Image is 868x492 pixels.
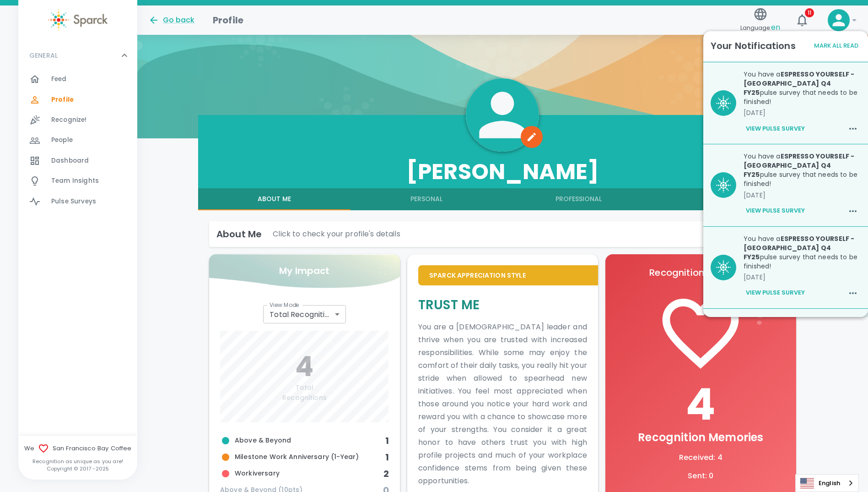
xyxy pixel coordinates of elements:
[796,475,858,492] a: English
[18,130,137,150] a: People
[711,38,796,53] h6: Your Notifications
[737,4,784,37] button: Language:en
[795,474,859,492] aside: Language selected: English
[744,70,861,106] p: You have a pulse survey that needs to be finished!
[418,296,587,313] h5: Trust Me
[18,69,137,89] a: Feed
[429,271,587,280] p: Sparck Appreciation Style
[418,321,587,487] p: You are a [DEMOGRAPHIC_DATA] leader and thrive when you are trusted with increased responsibiliti...
[744,152,861,188] p: You have a pulse survey that needs to be finished!
[18,465,137,472] p: Copyright © 2017 - 2025
[744,108,861,117] p: [DATE]
[385,433,389,448] h6: 1
[740,22,780,34] span: Language:
[383,466,389,481] h6: 2
[220,452,385,463] span: Milestone Work Anniversary (1-Year)
[51,197,96,206] span: Pulse Surveys
[51,136,73,145] span: People
[18,151,137,171] a: Dashboard
[744,285,807,301] button: View Pulse Survey
[655,188,807,210] button: My Rewards
[18,90,137,110] a: Profile
[51,156,89,165] span: Dashboard
[18,42,137,69] div: GENERAL
[771,22,780,33] span: en
[220,435,385,446] span: Above & Beyond
[616,265,785,280] p: Recognition Memories
[18,110,137,130] a: Recognize!
[744,234,861,271] p: You have a pulse survey that needs to be finished!
[18,171,137,191] a: Team Insights
[213,13,243,27] h1: Profile
[51,176,99,186] span: Team Insights
[744,121,807,137] button: View Pulse Survey
[744,191,861,200] p: [DATE]
[279,263,329,278] p: My Impact
[805,8,814,17] span: 11
[638,430,763,445] span: Recognition Memories
[51,115,87,125] span: Recognize!
[744,152,854,179] b: ESPRESSO YOURSELF - [GEOGRAPHIC_DATA] Q4 FY25
[616,379,785,430] h1: 4
[263,305,345,323] div: Total Recognitions
[198,159,807,185] h3: [PERSON_NAME]
[716,178,731,192] img: BQaiEiBogYIGKEBX0BIgaIGLCniC+Iy7N1stMIOgAAAABJRU5ErkJggg==
[51,75,67,84] span: Feed
[48,9,108,31] img: Sparck logo
[29,51,58,60] p: GENERAL
[18,458,137,465] p: Recognition as unique as you are!
[744,316,861,344] p: is now opened!
[723,254,796,325] img: logo
[616,470,785,481] p: Sent : 0
[18,9,137,31] a: Sparck logo
[744,70,854,97] b: ESPRESSO YOURSELF - [GEOGRAPHIC_DATA] Q4 FY25
[209,221,796,247] div: About MeClick to check your profile's details
[350,188,503,210] button: Personal
[716,260,731,275] img: BQaiEiBogYIGKEBX0BIgaIGLCniC+Iy7N1stMIOgAAAABJRU5ErkJggg==
[744,234,854,262] b: ESPRESSO YOURSELF - [GEOGRAPHIC_DATA] Q4 FY25
[716,96,731,110] img: BQaiEiBogYIGKEBX0BIgaIGLCniC+Iy7N1stMIOgAAAABJRU5ErkJggg==
[216,227,262,241] h6: About Me
[270,301,299,309] label: View Mode
[795,474,859,492] div: Language
[18,443,137,454] span: We San Francisco Bay Coffee
[502,188,655,210] button: Professional
[744,203,807,219] button: View Pulse Survey
[198,188,807,210] div: full width tabs
[812,39,861,53] button: Mark All Read
[18,191,137,212] a: Pulse Surveys
[220,468,383,479] span: Workiversary
[385,450,389,465] h6: 1
[744,316,849,334] b: ESPRESSO YOURSELF - [GEOGRAPHIC_DATA] Q4 FY25
[51,95,74,104] span: Profile
[198,188,350,210] button: About Me
[273,229,400,240] p: Click to check your profile's details
[791,9,813,31] button: 11
[18,69,137,215] div: GENERAL
[616,452,785,463] p: Received : 4
[744,273,861,282] p: [DATE]
[148,15,194,26] button: Go back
